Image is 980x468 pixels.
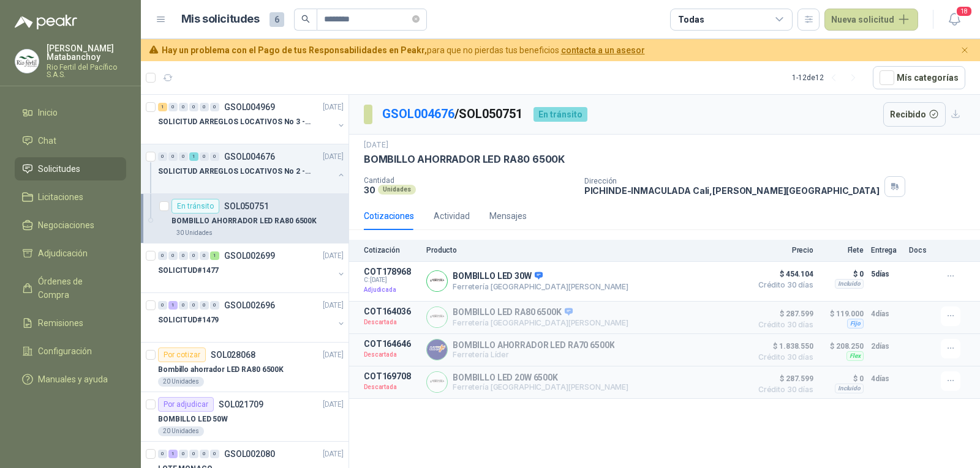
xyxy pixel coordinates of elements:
p: Entrega [871,246,902,254]
p: Ferretería [GEOGRAPHIC_DATA][PERSON_NAME] [453,382,628,392]
a: Inicio [15,101,126,124]
a: Chat [15,129,126,152]
span: close-circle [412,13,420,25]
p: SOLICITUD#1477 [158,265,219,277]
a: Órdenes de Compra [15,270,126,306]
div: 1 [168,450,178,458]
p: Ferretería [GEOGRAPHIC_DATA][PERSON_NAME] [453,282,628,291]
span: Negociaciones [38,218,94,232]
span: Órdenes de Compra [38,275,115,302]
p: [DATE] [323,399,344,410]
p: Rio Fertil del Pacífico S.A.S. [47,64,126,78]
p: $ 0 [821,267,864,281]
div: 0 [179,251,188,260]
p: GSOL002080 [224,450,275,458]
div: Fijo [847,319,864,329]
span: Crédito 30 días [752,386,813,393]
span: Licitaciones [38,190,83,204]
div: 0 [158,251,167,260]
div: 0 [158,301,167,310]
div: Todas [678,13,704,26]
a: 0 1 0 0 0 0 GSOL002696[DATE] SOLICITUD#1479 [158,298,346,337]
p: GSOL002699 [224,251,275,260]
div: 0 [189,450,198,458]
a: 1 0 0 0 0 0 GSOL004969[DATE] SOLICITUD ARREGLOS LOCATIVOS No 3 - PICHINDE [158,100,346,139]
p: Ferretería Líder [453,350,614,359]
p: Descartada [364,349,419,361]
div: 0 [158,450,167,458]
img: Company Logo [427,271,447,291]
p: COT164646 [364,339,419,349]
div: Incluido [835,279,864,289]
div: 0 [200,152,209,161]
p: GSOL004969 [224,103,275,111]
p: Descartada [364,381,419,393]
div: Incluido [835,384,864,393]
div: 1 - 12 de 12 [792,68,863,87]
p: Cantidad [364,176,575,185]
button: Recibido [883,102,946,127]
p: / SOL050751 [382,105,524,124]
a: 0 0 0 1 0 0 GSOL004676[DATE] SOLICITUD ARREGLOS LOCATIVOS No 2 - PICHINDE [158,149,346,188]
p: SOLICITUD#1479 [158,314,219,326]
p: [DATE] [323,349,344,361]
p: $ 0 [821,371,864,386]
a: GSOL004676 [382,106,454,121]
p: SOL028068 [211,351,255,359]
p: 2 días [871,339,902,354]
p: SOL021709 [219,400,263,409]
p: Precio [752,246,813,254]
div: 0 [200,301,209,310]
p: 30 [364,185,375,195]
button: 18 [943,9,965,31]
p: [DATE] [323,250,344,262]
p: SOLICITUD ARREGLOS LOCATIVOS No 3 - PICHINDE [158,116,311,128]
p: [DATE] [323,102,344,113]
p: Flete [821,246,864,254]
p: [DATE] [323,448,344,460]
span: Crédito 30 días [752,354,813,361]
div: 0 [189,103,198,111]
p: BOMBILLO AHORRADOR LED RA80 6500K [171,215,317,227]
a: Negociaciones [15,214,126,237]
div: 0 [179,301,188,310]
div: Por cotizar [158,347,206,362]
b: Hay un problema con el Pago de tus Responsabilidades en Peakr, [162,45,427,55]
div: 1 [189,152,198,161]
p: SOLICITUD ARREGLOS LOCATIVOS No 2 - PICHINDE [158,166,311,177]
div: En tránsito [533,107,587,122]
div: 30 Unidades [171,228,217,238]
img: Logo peakr [15,15,77,29]
div: 1 [158,103,167,111]
div: 0 [210,301,219,310]
div: 1 [168,301,178,310]
span: 6 [269,12,284,27]
button: Mís categorías [873,66,965,89]
p: COT164036 [364,306,419,316]
div: 0 [189,301,198,310]
p: BOMBILLO AHORRADOR LED RA80 6500K [364,153,565,166]
p: PICHINDE-INMACULADA Cali , [PERSON_NAME][GEOGRAPHIC_DATA] [584,185,880,196]
p: Producto [426,246,745,254]
div: 0 [210,450,219,458]
a: En tránsitoSOL050751BOMBILLO AHORRADOR LED RA80 6500K30 Unidades [141,194,349,243]
a: Solicitudes [15,157,126,180]
p: 4 días [871,371,902,386]
p: 4 días [871,306,902,321]
p: BOMBILLO LED 50W [158,414,228,425]
p: Cotización [364,246,419,254]
span: C: [DATE] [364,277,419,284]
p: Ferretería [GEOGRAPHIC_DATA][PERSON_NAME] [453,318,628,327]
p: $ 208.250 [821,339,864,354]
span: Remisiones [38,316,83,330]
span: $ 287.599 [752,371,813,386]
p: COT169708 [364,371,419,381]
div: Unidades [378,185,416,195]
div: 0 [189,251,198,260]
div: 0 [168,152,178,161]
a: Por cotizarSOL028068[DATE] Bombillo ahorrador LED RA80 6500K20 Unidades [141,343,349,392]
a: 0 0 0 0 0 1 GSOL002699[DATE] SOLICITUD#1477 [158,248,346,288]
img: Company Logo [15,50,39,73]
p: Bombillo ahorrador LED RA80 6500K [158,364,284,376]
p: 5 días [871,267,902,281]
